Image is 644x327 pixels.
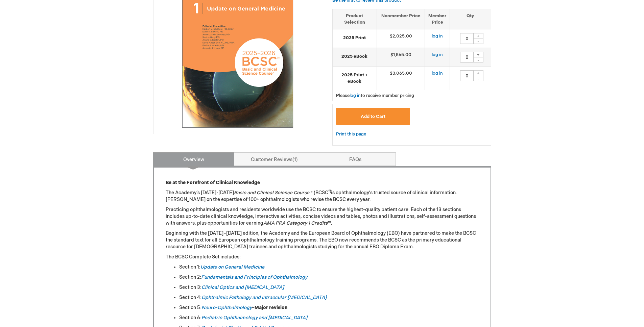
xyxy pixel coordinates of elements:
th: Member Price [425,9,450,29]
div: - [473,39,483,44]
sup: ®) [328,190,331,194]
span: Add to Cart [361,114,385,119]
li: Section 5: – [179,304,479,311]
input: Qty [460,33,474,44]
a: log in [350,93,361,98]
div: - [473,57,483,62]
em: AMA PRA Category 1 Credits [263,220,328,226]
strong: Be at the Forefront of Clinical Knowledge [166,180,260,185]
p: The Academy’s [DATE]-[DATE] ™ (BCSC is ophthalmology’s trusted source of clinical information. [P... [166,190,479,203]
li: Section 2: [179,274,479,281]
td: $3,065.00 [377,67,425,90]
div: + [473,70,483,76]
li: Section 6: [179,315,479,321]
th: Qty [450,9,491,29]
a: log in [432,33,443,39]
a: FAQs [315,152,396,166]
em: Basic and Clinical Science Course [234,190,309,196]
div: + [473,33,483,39]
a: Print this page [336,130,366,139]
a: log in [432,71,443,76]
a: Pediatric Ophthalmology and [MEDICAL_DATA] [201,315,307,321]
th: Product Selection [333,9,377,29]
a: Neuro-Ophthalmology [201,305,252,310]
li: Section 1: [179,264,479,271]
p: The BCSC Complete Set includes: [166,254,479,260]
a: Clinical Optics and [MEDICAL_DATA] [201,284,284,290]
input: Qty [460,70,474,81]
strong: 2025 Print + eBook [336,72,373,84]
a: Overview [153,152,234,166]
li: Section 4: [179,294,479,301]
span: 1 [292,157,298,162]
a: Customer Reviews1 [234,152,315,166]
p: Beginning with the [DATE]–[DATE] edition, the Academy and the European Board of Ophthalmology (EB... [166,230,479,250]
button: Add to Cart [336,108,410,125]
strong: 2025 eBook [336,53,373,60]
a: Fundamentals and Principles of Ophthalmology [201,274,307,280]
li: Section 3: [179,284,479,291]
strong: 2025 Print [336,35,373,41]
div: - [473,76,483,81]
a: log in [432,52,443,57]
div: + [473,52,483,57]
td: $1,865.00 [377,48,425,67]
a: Ophthalmic Pathology and Intraocular [MEDICAL_DATA] [201,295,327,300]
span: Please to receive member pricing [336,93,414,98]
strong: Major revision [255,305,287,310]
a: Update on General Medicine [200,264,264,270]
th: Nonmember Price [377,9,425,29]
td: $2,025.00 [377,29,425,48]
input: Qty [460,52,474,62]
p: Practicing ophthalmologists and residents worldwide use the BCSC to ensure the highest-quality pa... [166,206,479,227]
